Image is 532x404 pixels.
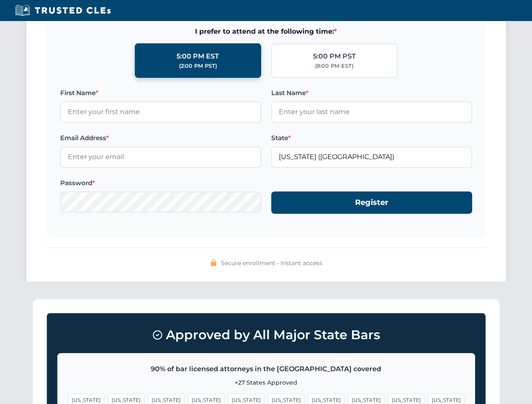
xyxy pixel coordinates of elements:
[60,178,261,188] label: Password
[315,62,353,70] div: (8:00 PM EST)
[57,324,475,346] h3: Approved by All Major State Bars
[13,4,113,17] img: Trusted CLEs
[68,364,465,375] p: 90% of bar licensed attorneys in the [GEOGRAPHIC_DATA] covered
[271,88,472,98] label: Last Name
[210,259,217,266] img: 🔒
[221,258,322,268] span: Secure enrollment • Instant access
[60,26,472,37] span: I prefer to attend at the following time:
[60,88,261,98] label: First Name
[60,133,261,143] label: Email Address
[271,101,472,122] input: Enter your last name
[60,101,261,122] input: Enter your first name
[179,62,217,70] div: (2:00 PM PST)
[271,191,472,214] button: Register
[271,133,472,143] label: State
[60,146,261,167] input: Enter your email
[68,378,465,387] p: +27 States Approved
[176,51,219,62] div: 5:00 PM EST
[313,51,356,62] div: 5:00 PM PST
[271,146,472,167] input: Florida (FL)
